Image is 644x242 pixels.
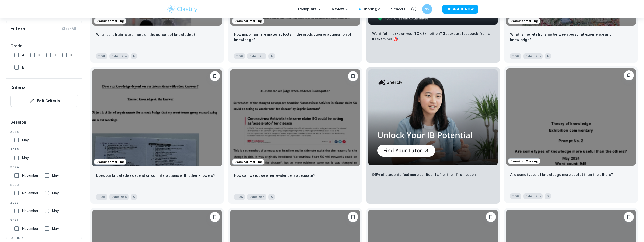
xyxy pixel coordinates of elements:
span: A [268,53,275,59]
button: NV [422,4,432,14]
span: November [22,226,38,231]
button: Edit Criteria [10,95,78,107]
span: 2023 [10,183,78,187]
span: 2026 [10,129,78,134]
span: May [52,190,59,196]
span: A [545,53,551,59]
button: Bookmark [486,212,496,222]
span: C [54,52,56,58]
img: TOK Exhibition example thumbnail: Are some types of knowledge more useful [506,68,636,166]
button: Bookmark [624,212,634,222]
button: Bookmark [210,212,220,222]
p: Does our knowledge depend on our interactions with other knowers? [96,173,215,178]
span: Examiner Marking [94,19,126,23]
span: 2025 [10,147,78,152]
p: Review [332,6,349,12]
span: Examiner Marking [508,19,540,23]
span: May [52,173,59,178]
h6: Session [10,119,78,129]
span: Exhibition [247,194,266,200]
span: TOK [510,193,521,199]
span: Exhibition [109,194,129,200]
span: Other [10,236,78,240]
img: TOK Exhibition example thumbnail: How can we judge when evidence is adequa [230,69,360,166]
span: TOK [234,194,245,200]
span: E [22,64,24,70]
span: 2021 [10,218,78,223]
span: November [22,190,38,196]
span: November [22,208,38,214]
span: D [545,193,551,199]
h6: Grade [10,43,78,49]
span: TOK [510,53,521,59]
button: Help and Feedback [409,5,418,13]
span: A [268,194,275,200]
span: D [70,52,72,58]
span: 🎯 [393,37,398,41]
a: Thumbnail96% of students feel more confident after their first lesson [366,67,500,204]
span: May [52,226,59,231]
span: Examiner Marking [232,160,264,164]
img: Thumbnail [368,69,498,166]
span: Examiner Marking [508,159,540,163]
h6: Filters [10,25,25,32]
button: Bookmark [348,71,358,81]
span: November [22,173,38,178]
a: Examiner MarkingBookmarkHow can we judge when evidence is adequate?TOKExhibitionA [228,67,362,204]
span: Examiner Marking [232,19,264,23]
span: B [38,52,40,58]
a: Tutoring [362,6,381,12]
span: Examiner Marking [94,160,126,164]
button: Bookmark [210,71,220,81]
a: Schools [391,6,405,12]
p: 96% of students feel more confident after their first lesson [372,172,476,178]
p: Are some types of knowledge more useful than the others? [510,172,613,178]
p: What is the relationship between personal experience and knowledge? [510,32,632,43]
button: Bookmark [624,70,634,80]
img: TOK Exhibition example thumbnail: Does our knowledge depend on our interac [92,69,222,166]
span: A [131,194,137,200]
span: 2022 [10,200,78,205]
span: A [131,53,137,59]
button: UPGRADE NOW [442,5,478,14]
a: Examiner MarkingBookmarkDoes our knowledge depend on our interactions with other knowers?TOKExhib... [90,67,224,204]
h6: Criteria [10,85,25,91]
a: Examiner MarkingBookmarkAre some types of knowledge more useful than the others? TOKExhibitionD [504,67,638,204]
p: What constraints are there on the pursuit of knowledge? [96,32,195,37]
h6: NV [424,6,430,12]
span: 2024 [10,165,78,169]
button: Bookmark [348,212,358,222]
span: May [52,208,59,214]
span: Exhibition [109,53,129,59]
img: Clastify logo [166,4,198,14]
span: A [22,52,24,58]
span: Exhibition [523,53,543,59]
p: Want full marks on your TOK Exhibition ? Get expert feedback from an IB examiner! [372,31,494,42]
p: How important are material tools in the production or acquisition of knowledge? [234,32,356,43]
p: How can we judge when evidence is adequate? [234,173,315,178]
p: Exemplars [298,6,322,12]
span: Exhibition [247,53,266,59]
span: TOK [96,53,107,59]
span: May [22,137,29,143]
span: TOK [234,53,245,59]
span: Exhibition [523,193,543,199]
span: TOK [96,194,107,200]
span: May [22,155,29,161]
